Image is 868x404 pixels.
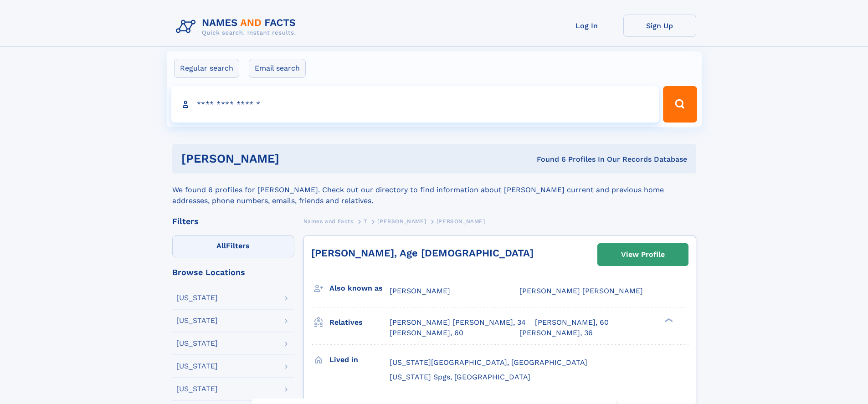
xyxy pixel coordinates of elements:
[390,328,463,338] a: [PERSON_NAME], 60
[329,281,390,296] h3: Also known as
[181,153,408,164] h1: [PERSON_NAME]
[172,268,294,276] div: Browse Locations
[364,215,367,227] a: T
[176,385,218,393] div: [US_STATE]
[390,373,530,381] span: [US_STATE] Spgs, [GEOGRAPHIC_DATA]
[519,328,593,338] a: [PERSON_NAME], 36
[550,15,623,37] a: Log In
[176,317,218,324] div: [US_STATE]
[408,154,687,164] div: Found 6 Profiles In Our Records Database
[598,244,688,266] a: View Profile
[621,244,665,265] div: View Profile
[174,59,239,78] label: Regular search
[171,86,659,123] input: search input
[176,294,218,302] div: [US_STATE]
[390,358,587,367] span: [US_STATE][GEOGRAPHIC_DATA], [GEOGRAPHIC_DATA]
[390,286,450,295] span: [PERSON_NAME]
[172,174,696,206] div: We found 6 profiles for [PERSON_NAME]. Check out our directory to find information about [PERSON_...
[663,86,697,123] button: Search Button
[249,59,306,78] label: Email search
[329,315,390,330] h3: Relatives
[311,247,534,259] a: [PERSON_NAME], Age [DEMOGRAPHIC_DATA]
[535,317,609,327] a: [PERSON_NAME], 60
[176,340,218,347] div: [US_STATE]
[329,352,390,368] h3: Lived in
[172,15,303,39] img: Logo Names and Facts
[390,317,526,327] a: [PERSON_NAME] [PERSON_NAME], 34
[437,218,485,225] span: [PERSON_NAME]
[519,286,643,295] span: [PERSON_NAME] [PERSON_NAME]
[377,218,426,225] span: [PERSON_NAME]
[663,317,673,323] div: ❯
[176,363,218,370] div: [US_STATE]
[623,15,696,37] a: Sign Up
[377,215,426,227] a: [PERSON_NAME]
[364,218,367,225] span: T
[172,217,294,225] div: Filters
[216,241,226,250] span: All
[303,215,354,227] a: Names and Facts
[172,235,294,257] label: Filters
